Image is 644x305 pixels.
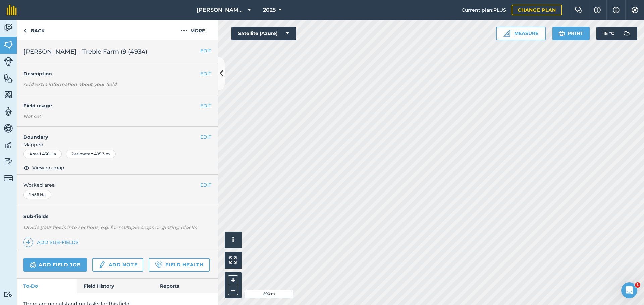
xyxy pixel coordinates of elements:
[98,261,106,269] img: svg+xml;base64,PD94bWwgdmVyc2lvbj0iMS4wIiBlbmNvZGluZz0idXRmLTgiPz4KPCEtLSBHZW5lcmF0b3I6IEFkb2JlIE...
[575,7,583,13] img: Two speech bubbles overlapping with the left bubble in the forefront
[552,27,590,40] button: Print
[200,181,211,189] button: EDIT
[23,164,30,172] img: svg+xml;base64,PHN2ZyB4bWxucz0iaHR0cDovL3d3dy53My5vcmcvMjAwMC9zdmciIHdpZHRoPSIxOCIgaGVpZ2h0PSIyNC...
[26,238,31,246] img: svg+xml;base64,PHN2ZyB4bWxucz0iaHR0cDovL3d3dy53My5vcmcvMjAwMC9zdmciIHdpZHRoPSIxNCIgaGVpZ2h0PSIyNC...
[197,6,245,14] span: [PERSON_NAME] Contracting
[181,27,187,35] img: svg+xml;base64,PHN2ZyB4bWxucz0iaHR0cDovL3d3dy53My5vcmcvMjAwMC9zdmciIHdpZHRoPSIyMCIgaGVpZ2h0PSIyNC...
[4,90,13,100] img: svg+xml;base64,PHN2ZyB4bWxucz0iaHR0cDovL3d3dy53My5vcmcvMjAwMC9zdmciIHdpZHRoPSI1NiIgaGVpZ2h0PSI2MC...
[23,258,87,272] a: Add field job
[620,27,633,40] img: svg+xml;base64,PD94bWwgdmVyc2lvbj0iMS4wIiBlbmNvZGluZz0idXRmLTgiPz4KPCEtLSBHZW5lcmF0b3I6IEFkb2JlIE...
[232,236,234,244] span: i
[558,29,565,37] img: svg+xml;base64,PHN2ZyB4bWxucz0iaHR0cDovL3d3dy53My5vcmcvMjAwMC9zdmciIHdpZHRoPSIxOSIgaGVpZ2h0PSIyNC...
[23,224,197,230] em: Divide your fields into sections, e.g. for multiple crops or grazing blocks
[603,27,614,40] span: 16 ° C
[503,30,510,37] img: Ruler icon
[23,47,147,56] span: [PERSON_NAME] - Treble Farm (9 (4934)
[228,285,238,295] button: –
[23,238,82,247] a: Add sub-fields
[23,27,26,35] img: svg+xml;base64,PHN2ZyB4bWxucz0iaHR0cDovL3d3dy53My5vcmcvMjAwMC9zdmciIHdpZHRoPSI5IiBoZWlnaHQ9IjI0Ii...
[168,20,218,40] button: More
[149,258,209,272] a: Field Health
[4,140,13,150] img: svg+xml;base64,PD94bWwgdmVyc2lvbj0iMS4wIiBlbmNvZGluZz0idXRmLTgiPz4KPCEtLSBHZW5lcmF0b3I6IEFkb2JlIE...
[200,102,211,109] button: EDIT
[4,291,13,298] img: svg+xml;base64,PD94bWwgdmVyc2lvbj0iMS4wIiBlbmNvZGluZz0idXRmLTgiPz4KPCEtLSBHZW5lcmF0b3I6IEFkb2JlIE...
[4,73,13,83] img: svg+xml;base64,PHN2ZyB4bWxucz0iaHR0cDovL3d3dy53My5vcmcvMjAwMC9zdmciIHdpZHRoPSI1NiIgaGVpZ2h0PSI2MC...
[4,23,13,33] img: svg+xml;base64,PD94bWwgdmVyc2lvbj0iMS4wIiBlbmNvZGluZz0idXRmLTgiPz4KPCEtLSBHZW5lcmF0b3I6IEFkb2JlIE...
[23,102,200,109] h4: Field usage
[66,150,116,158] div: Perimeter : 495.3 m
[462,6,506,14] span: Current plan : PLUS
[4,57,13,66] img: svg+xml;base64,PD94bWwgdmVyc2lvbj0iMS4wIiBlbmNvZGluZz0idXRmLTgiPz4KPCEtLSBHZW5lcmF0b3I6IEFkb2JlIE...
[23,70,211,77] h4: Description
[17,141,218,148] span: Mapped
[7,5,17,15] img: fieldmargin Logo
[635,282,640,288] span: 1
[231,27,296,40] button: Satellite (Azure)
[23,150,62,158] div: Area : 1.456 Ha
[512,5,562,15] a: Change plan
[153,279,218,293] a: Reports
[200,47,211,54] button: EDIT
[229,256,237,264] img: Four arrows, one pointing top left, one top right, one bottom right and the last bottom left
[30,261,36,269] img: svg+xml;base64,PD94bWwgdmVyc2lvbj0iMS4wIiBlbmNvZGluZz0idXRmLTgiPz4KPCEtLSBHZW5lcmF0b3I6IEFkb2JlIE...
[23,190,51,199] div: 1.456 Ha
[613,6,620,14] img: svg+xml;base64,PHN2ZyB4bWxucz0iaHR0cDovL3d3dy53My5vcmcvMjAwMC9zdmciIHdpZHRoPSIxNyIgaGVpZ2h0PSIxNy...
[23,81,117,87] em: Add extra information about your field
[23,164,64,172] button: View on map
[17,20,51,40] a: Back
[631,7,639,13] img: A cog icon
[263,6,276,14] span: 2025
[4,157,13,167] img: svg+xml;base64,PD94bWwgdmVyc2lvbj0iMS4wIiBlbmNvZGluZz0idXRmLTgiPz4KPCEtLSBHZW5lcmF0b3I6IEFkb2JlIE...
[32,164,64,171] span: View on map
[4,123,13,133] img: svg+xml;base64,PD94bWwgdmVyc2lvbj0iMS4wIiBlbmNvZGluZz0idXRmLTgiPz4KPCEtLSBHZW5lcmF0b3I6IEFkb2JlIE...
[200,70,211,77] button: EDIT
[225,232,241,248] button: i
[621,282,637,298] iframe: Intercom live chat
[23,113,211,120] div: Not set
[228,275,238,285] button: +
[92,258,143,272] a: Add note
[4,174,13,183] img: svg+xml;base64,PD94bWwgdmVyc2lvbj0iMS4wIiBlbmNvZGluZz0idXRmLTgiPz4KPCEtLSBHZW5lcmF0b3I6IEFkb2JlIE...
[77,279,153,293] a: Field History
[23,181,211,189] span: Worked area
[593,7,601,13] img: A question mark icon
[17,127,200,141] h4: Boundary
[596,27,637,40] button: 16 °C
[4,40,13,50] img: svg+xml;base64,PHN2ZyB4bWxucz0iaHR0cDovL3d3dy53My5vcmcvMjAwMC9zdmciIHdpZHRoPSI1NiIgaGVpZ2h0PSI2MC...
[4,106,13,117] img: svg+xml;base64,PD94bWwgdmVyc2lvbj0iMS4wIiBlbmNvZGluZz0idXRmLTgiPz4KPCEtLSBHZW5lcmF0b3I6IEFkb2JlIE...
[17,279,77,293] a: To-Do
[496,27,546,40] button: Measure
[200,133,211,141] button: EDIT
[17,213,218,220] h4: Sub-fields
